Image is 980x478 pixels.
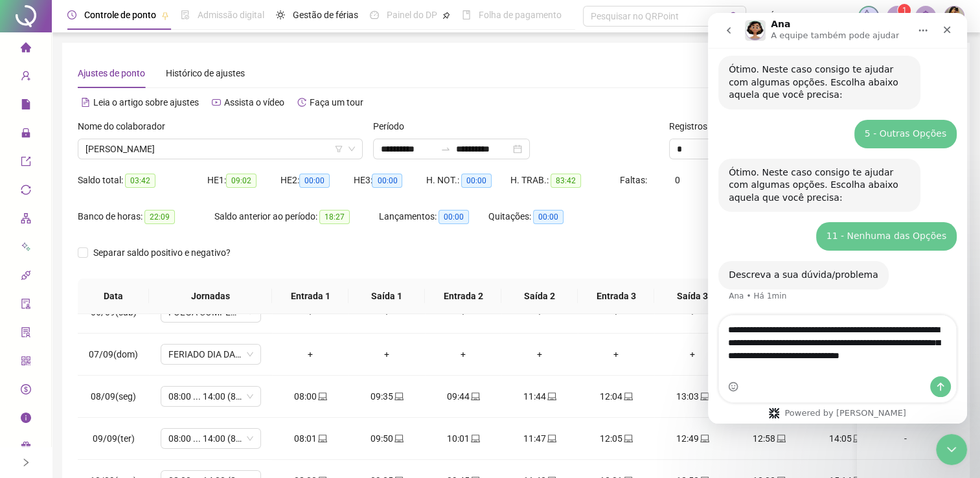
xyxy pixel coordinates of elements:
[439,210,469,224] span: 00:00
[282,347,338,361] div: +
[654,279,731,314] th: Saída 3
[226,174,256,188] span: 09:02
[299,174,330,188] span: 00:00
[21,36,31,62] span: home
[665,431,720,446] div: 12:49
[224,97,284,108] span: Assista o vídeo
[85,139,355,159] span: DENISE JAQUELINE DOS REIS
[754,9,850,23] span: ESTÉFANNY LAMONIER
[741,431,797,446] div: 12:58
[78,209,214,224] div: Banco de horas:
[348,145,356,153] span: down
[512,431,567,446] div: 11:47
[461,174,492,188] span: 00:00
[936,434,967,465] iframe: Intercom live chat
[442,12,450,19] span: pushpin
[84,10,156,20] span: Controle de ponto
[21,150,31,176] span: export
[168,345,253,364] span: FERIADO DIA DA INDEPENDÊNCIA
[21,65,31,91] span: user-add
[125,174,155,188] span: 03:42
[78,119,174,133] label: Nome do colaborador
[370,10,379,19] span: dashboard
[861,9,876,23] img: sparkle-icon.fc2bf0ac1784a2077858766a79e2daf3.svg
[620,175,649,185] span: Faltas:
[622,434,633,443] span: laptop
[891,10,903,22] span: notification
[21,321,31,347] span: solution
[512,389,567,404] div: 11:44
[462,10,471,19] span: book
[425,279,501,314] th: Entrada 2
[280,173,354,188] div: HE 2:
[675,175,680,185] span: 0
[168,387,253,406] span: 08:00 ... 14:00 (8 HORAS)
[551,174,581,188] span: 83:42
[546,392,556,401] span: laptop
[708,13,967,424] iframe: Intercom live chat
[93,97,199,108] span: Leia o artigo sobre ajustes
[78,173,207,188] div: Saldo total:
[510,173,620,188] div: H. TRAB.:
[282,389,338,404] div: 08:00
[440,144,451,154] span: swap-right
[161,12,169,19] span: pushpin
[81,98,90,107] span: file-text
[144,210,175,224] span: 22:09
[353,173,426,188] div: HE 3:
[440,144,451,154] span: to
[588,347,644,361] div: +
[21,378,31,404] span: dollar
[944,6,964,26] img: 56409
[21,407,31,433] span: info-circle
[319,210,350,224] span: 18:27
[622,392,633,401] span: laptop
[88,245,236,260] span: Separar saldo positivo e negativo?
[21,207,31,233] span: apartment
[435,347,491,361] div: +
[21,264,31,290] span: api
[181,10,190,19] span: file-done
[435,389,491,404] div: 09:44
[501,279,578,314] th: Saída 2
[21,435,31,461] span: gift
[282,431,338,446] div: 08:01
[21,458,30,467] span: right
[359,347,415,361] div: +
[359,431,415,446] div: 09:50
[198,10,264,20] span: Admissão digital
[297,98,306,107] span: history
[310,97,363,108] span: Faça um tour
[817,431,873,446] div: 14:05
[21,350,31,376] span: qrcode
[372,174,402,188] span: 00:00
[867,431,944,446] div: -
[387,10,437,20] span: Painel do DP
[168,429,253,448] span: 08:00 ... 14:00 (8 HORAS)
[852,434,862,443] span: laptop
[669,119,718,133] span: Registros
[317,392,327,401] span: laptop
[588,389,644,404] div: 12:04
[699,392,709,401] span: laptop
[373,119,413,133] label: Período
[665,347,720,361] div: +
[426,173,510,188] div: H. NOT.:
